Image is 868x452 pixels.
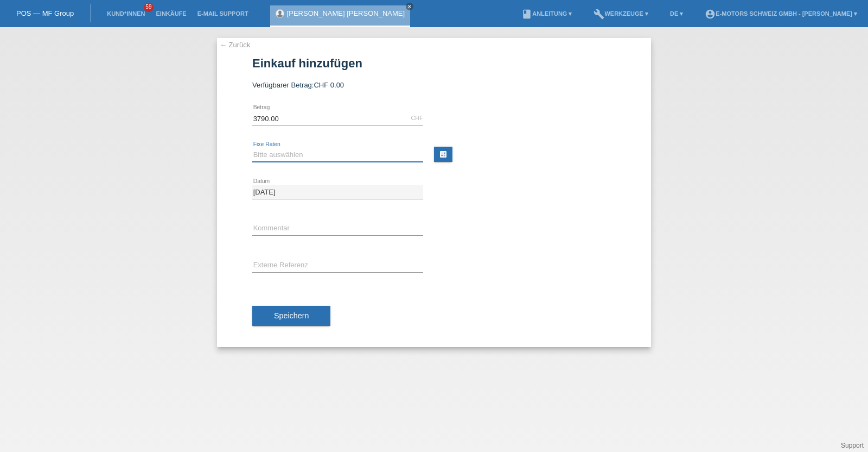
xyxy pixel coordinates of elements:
a: Kund*innen [101,10,150,17]
a: account_circleE-Motors Schweiz GmbH - [PERSON_NAME] ▾ [699,10,863,17]
a: close [406,3,413,10]
div: Verfügbarer Betrag: [252,81,616,89]
i: build [593,9,604,20]
span: Speichern [274,311,309,320]
a: E-Mail Support [192,10,254,17]
i: account_circle [705,9,716,20]
a: bookAnleitung ▾ [516,10,577,17]
a: calculate [434,147,452,162]
span: CHF 0.00 [314,81,344,89]
i: book [521,9,532,20]
a: POS — MF Group [16,9,74,17]
a: [PERSON_NAME] [PERSON_NAME] [287,9,405,17]
i: calculate [439,150,448,159]
div: CHF [411,115,423,121]
button: Speichern [252,306,330,327]
a: Einkäufe [150,10,192,17]
a: DE ▾ [665,10,688,17]
span: 59 [144,3,154,12]
a: ← Zurück [220,41,250,49]
i: close [407,4,412,9]
a: Support [841,442,864,449]
h1: Einkauf hinzufügen [252,56,616,70]
a: buildWerkzeuge ▾ [588,10,654,17]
